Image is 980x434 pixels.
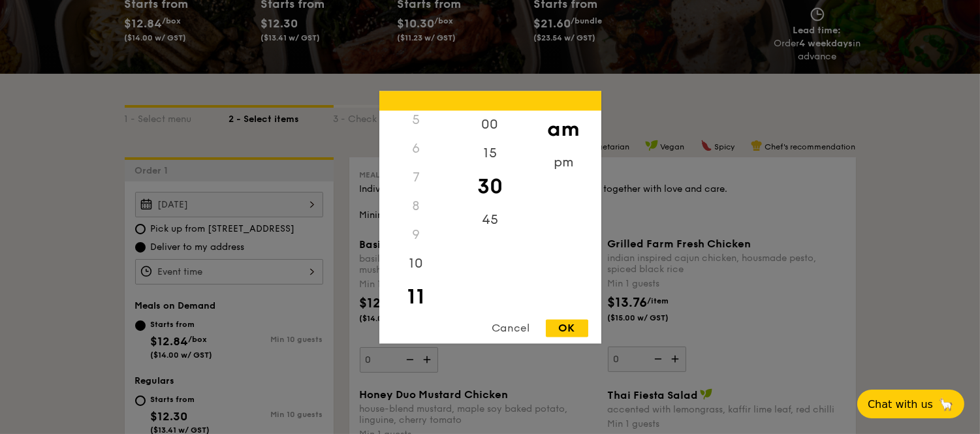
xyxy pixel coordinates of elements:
[379,278,453,316] div: 11
[938,397,954,412] span: 🦙
[379,221,453,249] div: 9
[453,110,527,139] div: 00
[379,106,453,134] div: 5
[527,110,601,148] div: am
[857,390,964,418] button: Chat with us🦙
[479,319,543,337] div: Cancel
[379,249,453,278] div: 10
[546,319,588,337] div: OK
[379,134,453,163] div: 6
[379,163,453,192] div: 7
[527,148,601,177] div: pm
[868,398,933,411] span: Chat with us
[379,192,453,221] div: 8
[453,139,527,168] div: 15
[453,168,527,206] div: 30
[453,206,527,234] div: 45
